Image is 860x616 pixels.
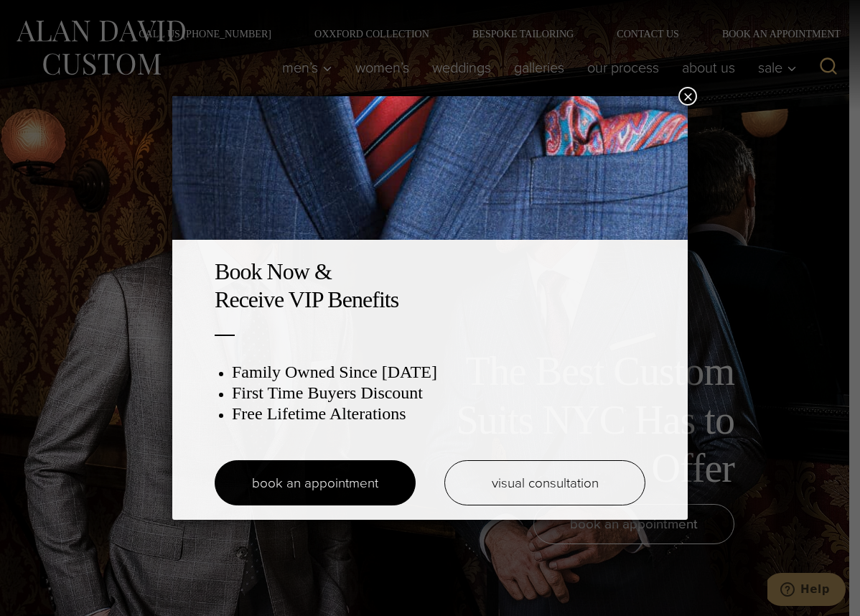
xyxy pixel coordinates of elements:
h2: Book Now & Receive VIP Benefits [215,258,645,313]
h3: Family Owned Since [DATE] [232,362,645,383]
button: Close [678,87,697,106]
h3: Free Lifetime Alterations [232,403,645,424]
a: visual consultation [444,460,645,505]
h3: First Time Buyers Discount [232,383,645,403]
a: book an appointment [215,460,416,505]
span: Help [33,10,62,23]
